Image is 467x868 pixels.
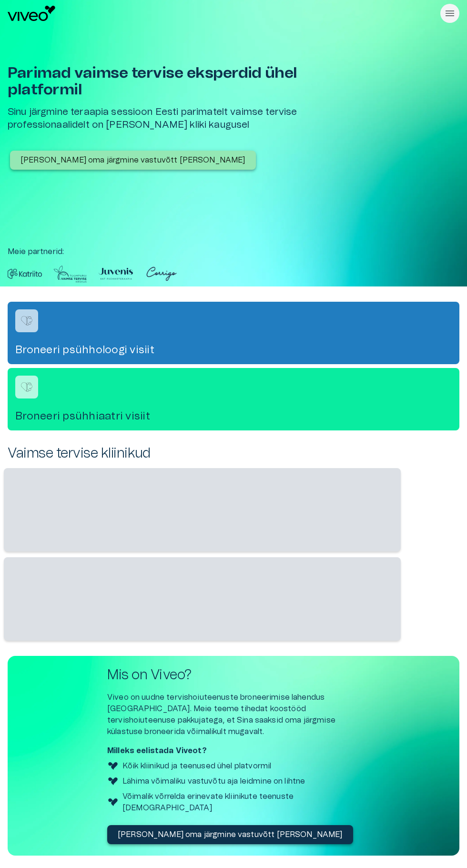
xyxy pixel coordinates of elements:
[8,6,437,21] a: Navigate to homepage
[118,829,343,840] p: [PERSON_NAME] oma järgmine vastuvõtt [PERSON_NAME]
[15,344,452,357] h4: Broneeri psühholoogi visiit
[8,265,42,283] img: Partner logo
[122,791,360,814] p: Võimalik võrrelda erinevate kliinikute teenuste [DEMOGRAPHIC_DATA]
[8,106,316,131] h5: Sinu järgmine teraapia sessioon Eesti parimatelt vaimse tervise professionaalidelt on [PERSON_NAM...
[8,368,459,430] a: Navigate to service booking
[53,265,87,283] img: Partner logo
[4,468,401,551] span: ‌
[107,667,360,684] h2: Mis on Viveo?
[20,380,34,394] img: Broneeri psühhiaatri visiit logo
[107,797,119,808] img: Viveo logo
[107,825,353,844] button: [PERSON_NAME] oma järgmine vastuvõtt [PERSON_NAME]
[107,776,119,787] img: Viveo logo
[107,760,119,772] img: Viveo logo
[122,760,271,772] p: Kõik kliinikud ja teenused ühel platvormil
[99,265,133,283] img: Partner logo
[8,302,459,364] a: Navigate to service booking
[107,745,360,756] p: Milleks eelistada Viveot?
[20,154,245,166] p: [PERSON_NAME] oma järgmine vastuvõtt [PERSON_NAME]
[4,557,401,641] span: ‌
[10,151,256,170] button: [PERSON_NAME] oma järgmine vastuvõtt [PERSON_NAME]
[8,65,316,98] h1: Parimad vaimse tervise eksperdid ühel platformil
[440,4,459,23] button: Rippmenüü nähtavus
[20,314,34,328] img: Broneeri psühholoogi visiit logo
[8,446,459,462] h2: Vaimse tervise kliinikud
[144,265,179,283] img: Partner logo
[8,246,459,257] p: Meie partnerid :
[107,692,360,737] p: Viveo on uudne tervishoiuteenuste broneerimise lahendus [GEOGRAPHIC_DATA]. Meie teeme tihedat koo...
[15,410,452,423] h4: Broneeri psühhiaatri visiit
[122,776,305,787] p: Lähima võimaliku vastuvõtu aja leidmine on lihtne
[8,6,55,21] img: Viveo logo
